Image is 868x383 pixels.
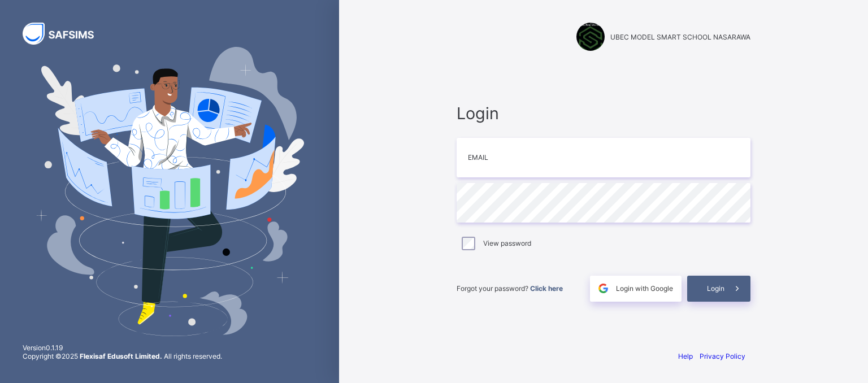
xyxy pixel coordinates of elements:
[23,23,107,45] img: SAFSIMS Logo
[457,284,563,293] span: Forgot your password?
[457,103,750,123] span: Login
[597,282,610,295] img: google.396cfc9801f0270233282035f929180a.svg
[530,284,563,293] a: Click here
[23,343,222,352] span: Version 0.1.19
[23,352,222,360] span: Copyright © 2025 All rights reserved.
[707,284,724,293] span: Login
[700,352,745,360] a: Privacy Policy
[616,284,673,293] span: Login with Google
[483,239,531,247] label: View password
[35,47,304,336] img: Hero Image
[610,33,750,41] span: UBEC MODEL SMART SCHOOL NASARAWA
[678,352,693,360] a: Help
[80,352,162,360] strong: Flexisaf Edusoft Limited.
